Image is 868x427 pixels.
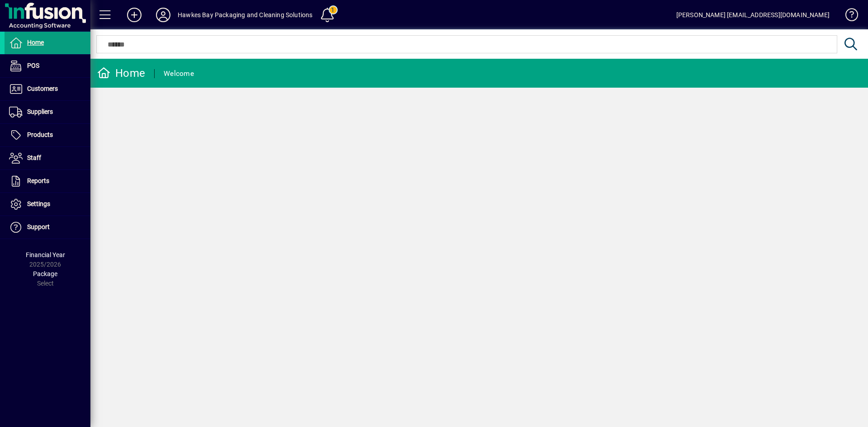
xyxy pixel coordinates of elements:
span: Reports [27,177,49,184]
div: Welcome [164,66,194,81]
a: Staff [5,147,90,169]
button: Add [120,7,149,23]
span: Products [27,131,53,138]
span: Staff [27,154,41,161]
a: POS [5,55,90,77]
span: Package [33,270,57,277]
span: Customers [27,85,58,92]
div: [PERSON_NAME] [EMAIL_ADDRESS][DOMAIN_NAME] [676,8,830,22]
a: Reports [5,170,90,192]
span: Suppliers [27,108,53,115]
span: Financial Year [26,251,65,258]
a: Support [5,216,90,239]
a: Knowledge Base [839,2,857,31]
div: Hawkes Bay Packaging and Cleaning Solutions [178,8,313,22]
span: Home [27,39,44,46]
span: Support [27,223,50,230]
button: Profile [149,7,178,23]
a: Customers [5,78,90,100]
div: Home [97,66,145,80]
a: Settings [5,193,90,216]
span: Settings [27,200,50,207]
span: POS [27,62,39,69]
a: Suppliers [5,101,90,123]
a: Products [5,124,90,146]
